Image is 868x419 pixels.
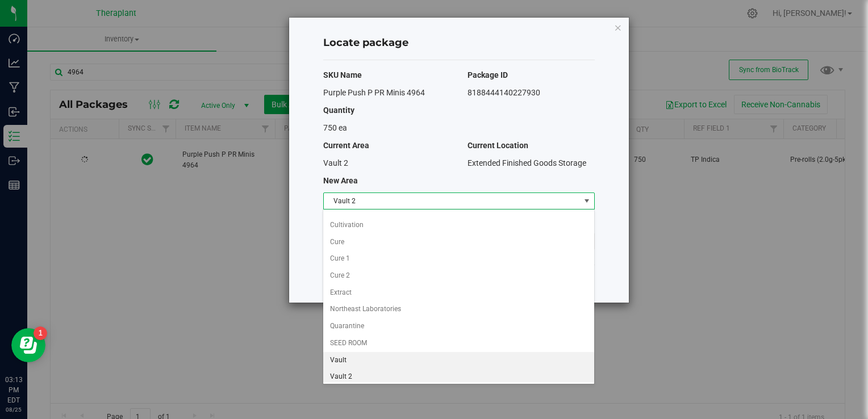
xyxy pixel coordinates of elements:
li: Cure 1 [323,250,594,267]
span: New Area [323,176,358,185]
span: Current Area [323,141,369,150]
span: 8188444140227930 [468,88,540,97]
iframe: Resource center unread badge [34,326,47,340]
span: Vault 2 [324,193,580,209]
li: Cure 2 [323,267,594,284]
h4: Locate package [323,36,595,51]
span: select [579,193,594,209]
iframe: Resource center [11,328,45,362]
li: Northeast Laboratories [323,301,594,318]
span: Package ID [468,70,508,79]
span: SKU Name [323,70,362,79]
span: 750 ea [323,123,347,132]
li: Cultivation [323,217,594,234]
li: Quarantine [323,318,594,335]
span: Extended Finished Goods Storage [468,158,586,167]
li: Vault [323,352,594,369]
li: SEED ROOM [323,335,594,352]
li: Extract [323,284,594,301]
span: Current Location [468,141,528,150]
span: Purple Push P PR Minis 4964 [323,88,425,97]
span: Quantity [323,106,354,115]
li: Vault 2 [323,368,594,386]
li: Cure [323,234,594,251]
span: Vault 2 [323,158,348,167]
